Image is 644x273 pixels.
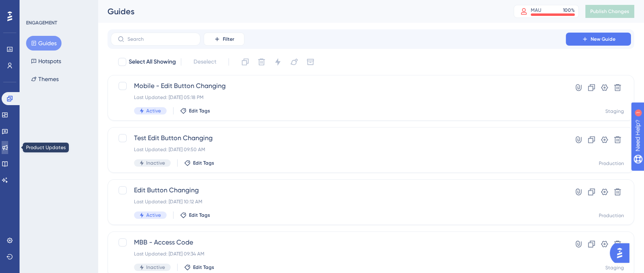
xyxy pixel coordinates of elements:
[180,212,210,218] button: Edit Tags
[193,160,214,166] span: Edit Tags
[189,108,210,114] span: Edit Tags
[134,251,543,257] div: Last Updated: [DATE] 09:34 AM
[563,7,575,13] div: 100 %
[134,198,543,205] div: Last Updated: [DATE] 10:12 AM
[590,8,629,15] span: Publish Changes
[26,36,62,51] button: Guides
[108,6,493,17] div: Guides
[204,33,244,46] button: Filter
[134,133,543,143] span: Test Edit Button Changing
[146,264,165,271] span: Inactive
[184,264,214,271] button: Edit Tags
[186,55,224,69] button: Deselect
[566,33,631,46] button: New Guide
[19,2,51,12] span: Need Help?
[180,108,210,114] button: Edit Tags
[585,5,634,18] button: Publish Changes
[57,4,59,11] div: 1
[134,238,543,247] span: MBB - Access Code
[599,212,624,219] div: Production
[127,36,193,42] input: Search
[531,7,541,13] div: MAU
[129,57,176,67] span: Select All Showing
[26,20,57,26] div: ENGAGEMENT
[605,108,624,114] div: Staging
[610,241,634,265] iframe: UserGuiding AI Assistant Launcher
[184,160,214,166] button: Edit Tags
[26,72,64,86] button: Themes
[605,264,624,271] div: Staging
[146,212,161,218] span: Active
[26,54,66,68] button: Hotspots
[134,185,543,195] span: Edit Button Changing
[193,264,214,271] span: Edit Tags
[134,94,543,101] div: Last Updated: [DATE] 05:18 PM
[193,57,216,67] span: Deselect
[134,146,543,153] div: Last Updated: [DATE] 09:50 AM
[189,212,210,218] span: Edit Tags
[146,108,161,114] span: Active
[599,160,624,167] div: Production
[223,36,234,42] span: Filter
[134,81,543,91] span: Mobile - Edit Button Changing
[591,36,615,42] span: New Guide
[146,160,165,166] span: Inactive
